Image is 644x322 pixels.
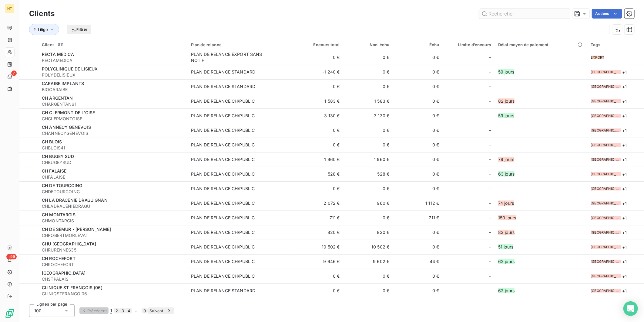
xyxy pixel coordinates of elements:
[344,65,393,79] td: 0 €
[622,84,627,90] span: + 1
[498,244,513,249] span: 51 jours
[393,94,443,108] td: 0 €
[191,69,256,75] div: PLAN DE RELANCE STANDARD
[489,273,491,279] span: -
[191,288,256,294] div: PLAN DE RELANCE STANDARD
[344,123,393,138] td: 0 €
[591,245,621,249] span: [GEOGRAPHIC_DATA]
[79,307,109,314] button: Précédent
[42,189,184,195] span: CHDETOURCOING
[344,152,393,167] td: 1 960 €
[498,288,515,293] span: 62 jours
[191,259,255,265] div: PLAN DE RELANCE CH/PUBLIC
[498,42,583,47] div: Délai moyen de paiement
[42,218,184,224] span: CHMONTARGIS
[191,113,255,119] div: PLAN DE RELANCE CH/PUBLIC
[294,138,344,152] td: 0 €
[591,201,621,205] span: [GEOGRAPHIC_DATA]
[489,171,491,177] span: -
[489,156,491,163] span: -
[344,283,393,298] td: 0 €
[191,171,255,177] div: PLAN DE RELANCE CH/PUBLIC
[591,56,605,59] span: EXPORT
[498,200,514,206] span: 74 jours
[393,50,443,65] td: 0 €
[42,95,73,101] span: CH ARGENTAN
[393,65,443,79] td: 0 €
[622,200,627,207] span: + 1
[489,54,491,60] span: -
[393,181,443,196] td: 0 €
[591,85,621,88] span: [GEOGRAPHIC_DATA]
[110,308,112,313] span: 1
[42,110,95,115] span: CH CLERMONT DE L'OISE
[5,309,15,318] img: Logo LeanPay
[344,298,393,313] td: 0 €
[294,108,344,123] td: 3 130 €
[191,51,267,63] div: PLAN DE RELANCE EXPORT SANS NOTIF
[344,225,393,240] td: 820 €
[344,108,393,123] td: 3 130 €
[294,50,344,65] td: 0 €
[591,128,621,132] span: [GEOGRAPHIC_DATA]
[191,142,255,148] div: PLAN DE RELANCE CH/PUBLIC
[393,240,443,254] td: 0 €
[294,181,344,196] td: 0 €
[132,306,142,316] span: …
[297,42,340,47] div: Encours total
[191,98,255,104] div: PLAN DE RELANCE CH/PUBLIC
[622,171,627,177] span: + 1
[42,232,184,238] span: CHROBERTMORLEVAT
[294,298,344,313] td: 0 €
[591,216,621,220] span: [GEOGRAPHIC_DATA]
[42,87,184,93] span: BIOCARAIBE
[498,113,514,118] span: 59 jours
[42,227,111,232] span: CH DE SEMUR - [PERSON_NAME]
[622,273,627,279] span: + 1
[120,308,126,313] button: 3
[42,72,184,78] span: POLYDELISIEUX
[294,225,344,240] td: 820 €
[42,262,184,268] span: CHROCHEFORT
[344,79,393,94] td: 0 €
[489,215,491,221] span: -
[393,269,443,283] td: 0 €
[393,225,443,240] td: 0 €
[42,270,86,276] span: [GEOGRAPHIC_DATA]
[591,274,621,278] span: [GEOGRAPHIC_DATA]
[42,66,98,71] span: POLYCLINIQUE DE LISIEUX
[591,42,640,47] div: Tags
[42,139,62,144] span: CH BLOIS
[489,259,491,265] span: -
[489,127,491,133] span: -
[42,241,96,246] span: CHU [GEOGRAPHIC_DATA]
[344,211,393,225] td: 0 €
[591,143,621,147] span: [GEOGRAPHIC_DATA]
[498,69,514,74] span: 59 jours
[489,69,491,75] span: -
[294,283,344,298] td: 0 €
[42,256,75,261] span: CH ROCHEFORT
[393,152,443,167] td: 0 €
[191,84,256,90] div: PLAN DE RELANCE STANDARD
[294,196,344,211] td: 2 072 €
[489,229,491,235] span: -
[498,157,514,162] span: 79 jours
[29,8,55,19] h3: Clients
[489,142,491,148] span: -
[622,113,627,119] span: + 1
[42,276,184,282] span: CHSTPALAIS
[42,57,184,63] span: RECTAMEDICA
[397,42,439,47] div: Échu
[591,99,621,103] span: [GEOGRAPHIC_DATA]
[591,260,621,263] span: [GEOGRAPHIC_DATA]
[42,183,82,188] span: CH DE TOURCOING
[38,27,48,32] span: Litige
[344,94,393,108] td: 1 583 €
[591,158,621,161] span: [GEOGRAPHIC_DATA]
[393,138,443,152] td: 0 €
[489,244,491,250] span: -
[294,240,344,254] td: 10 502 €
[591,289,621,293] span: [GEOGRAPHIC_DATA]
[42,81,84,86] span: CARAIBE IMPLANTS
